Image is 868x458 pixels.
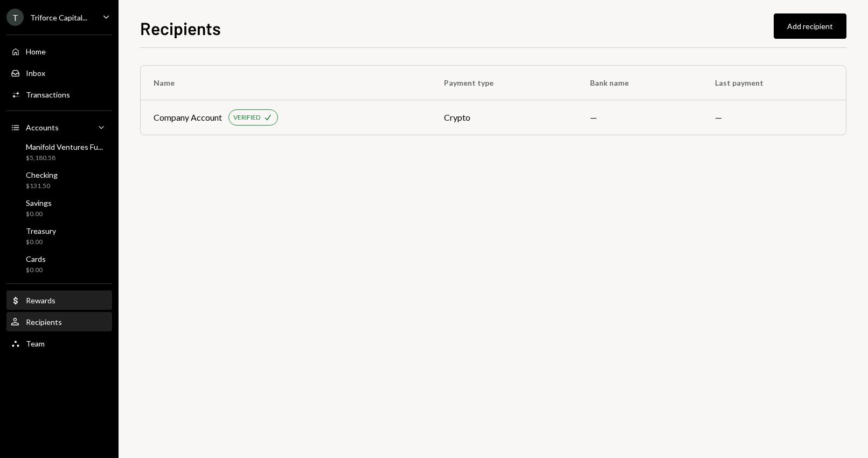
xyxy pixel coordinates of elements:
div: VERIFIED [233,113,260,122]
div: $131.50 [26,182,58,191]
td: — [577,100,702,135]
a: Recipients [6,312,112,331]
th: Payment type [431,66,577,100]
div: Company Account [154,111,222,124]
th: Last payment [702,66,846,100]
div: Checking [26,170,58,179]
a: Savings$0.00 [6,195,112,221]
div: $0.00 [26,238,56,247]
div: Cards [26,254,46,263]
a: Cards$0.00 [6,251,112,277]
h1: Recipients [140,17,221,39]
a: Checking$131.50 [6,167,112,193]
div: Transactions [26,90,70,99]
td: — [702,100,846,135]
a: Inbox [6,63,112,82]
a: Accounts [6,117,112,137]
div: Team [26,339,45,348]
a: Team [6,334,112,353]
div: Home [26,47,46,56]
div: Triforce Capital... [30,13,87,22]
div: Recipients [26,317,62,327]
a: Transactions [6,85,112,104]
button: Add recipient [774,13,846,39]
a: Manifold Ventures Fu...$5,180.58 [6,139,112,165]
div: Accounts [26,123,59,132]
th: Name [141,66,431,100]
div: $0.00 [26,266,46,275]
div: crypto [444,111,564,124]
a: Home [6,41,112,61]
div: Rewards [26,296,55,305]
div: Treasury [26,226,56,235]
div: $5,180.58 [26,154,103,163]
a: Treasury$0.00 [6,223,112,249]
div: Savings [26,198,52,207]
div: Inbox [26,68,45,78]
div: $0.00 [26,210,52,219]
div: T [6,9,24,26]
th: Bank name [577,66,702,100]
a: Rewards [6,290,112,310]
div: Manifold Ventures Fu... [26,142,103,151]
